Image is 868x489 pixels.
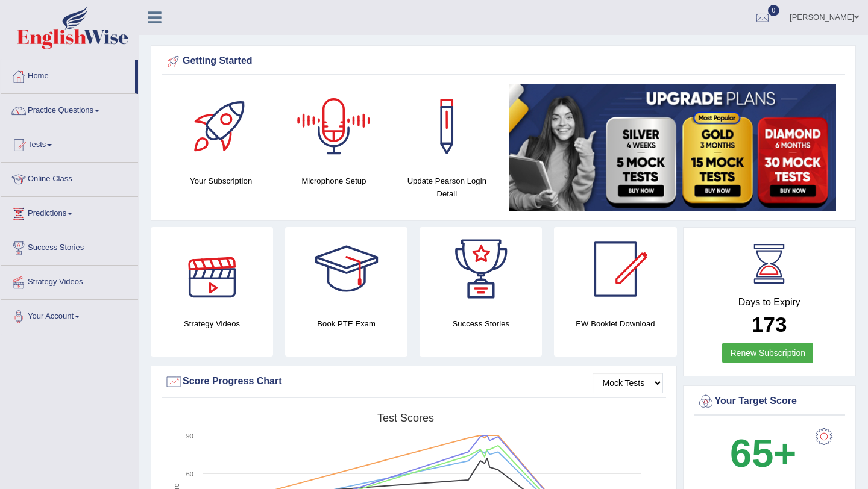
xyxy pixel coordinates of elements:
h4: Update Pearson Login Detail [397,175,497,200]
a: Home [1,60,135,90]
a: Predictions [1,197,138,227]
img: small5.jpg [509,84,836,211]
div: Getting Started [165,52,842,70]
a: Tests [1,128,138,158]
a: Success Stories [1,231,138,261]
text: 60 [186,470,193,478]
h4: Your Subscription [171,175,271,187]
h4: Microphone Setup [283,175,384,187]
h4: Days to Expiry [697,297,843,308]
a: Renew Subscription [722,343,813,363]
div: Score Progress Chart [165,373,663,391]
a: Your Account [1,300,138,330]
a: Practice Questions [1,94,138,124]
span: 0 [768,5,780,16]
h4: Success Stories [420,317,542,330]
b: 65+ [730,431,796,475]
h4: Book PTE Exam [285,317,407,330]
a: Strategy Videos [1,266,138,296]
a: Online Class [1,163,138,193]
h4: EW Booklet Download [554,317,676,330]
div: Your Target Score [697,393,843,411]
h4: Strategy Videos [151,317,273,330]
text: 90 [186,432,193,440]
tspan: Test scores [377,412,434,424]
b: 173 [752,313,787,336]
